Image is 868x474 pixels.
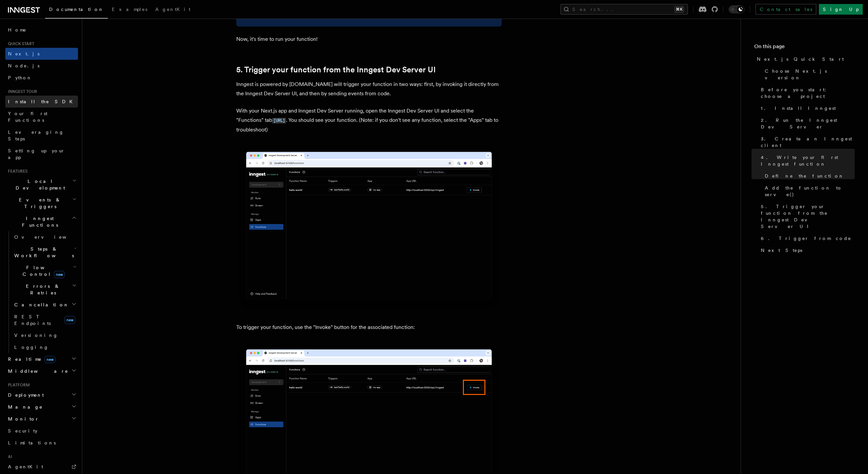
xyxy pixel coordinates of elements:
a: Add the function to serve() [762,182,855,200]
span: 5. Trigger your function from the Inngest Dev Server UI [761,203,855,230]
a: 2. Run the Inngest Dev Server [758,114,855,133]
span: Features [5,169,28,174]
span: new [64,316,75,324]
span: Next.js [8,51,39,56]
span: Choose Next.js version [765,68,855,81]
span: Logging [14,345,49,350]
span: Flow Control [12,264,73,277]
button: Realtimenew [5,353,78,365]
span: Home [8,27,27,33]
a: Versioning [12,329,78,341]
h4: On this page [754,42,855,53]
a: [URL] [272,117,286,123]
span: Errors & Retries [12,283,72,296]
span: Manage [5,404,43,410]
a: Logging [12,341,78,353]
a: Setting up your app [5,145,78,163]
p: Inngest is powered by [DOMAIN_NAME] will trigger your function in two ways: first, by invoking it... [236,80,502,98]
a: Limitations [5,437,78,449]
span: Platform [5,382,30,388]
button: Events & Triggers [5,194,78,212]
a: Before you start: choose a project [758,84,855,102]
a: 6. Trigger from code [758,232,855,244]
a: Install the SDK [5,96,78,108]
a: 5. Trigger your function from the Inngest Dev Server UI [236,65,436,74]
p: With your Next.js app and Inngest Dev Server running, open the Inngest Dev Server UI and select t... [236,106,502,134]
button: Toggle dark mode [729,5,745,13]
p: Now, it's time to run your function! [236,35,502,44]
span: Events & Triggers [5,197,72,210]
a: Security [5,425,78,437]
span: Monitor [5,416,39,422]
a: 3. Create an Inngest client [758,133,855,151]
span: Versioning [14,333,58,338]
a: Contact sales [756,4,816,15]
span: new [54,271,65,278]
button: Local Development [5,175,78,194]
span: Examples [112,7,147,12]
span: Inngest tour [5,89,37,94]
span: Before you start: choose a project [761,86,855,100]
span: 6. Trigger from code [761,235,851,242]
a: Sign Up [819,4,863,15]
button: Inngest Functions [5,212,78,231]
button: Deployment [5,389,78,401]
span: 4. Write your first Inngest function [761,154,855,167]
a: Home [5,24,78,36]
span: REST Endpoints [14,314,51,326]
span: Documentation [49,7,104,12]
span: Define the function [765,173,844,179]
a: Next.js [5,48,78,60]
a: Define the function [762,170,855,182]
a: Next Steps [758,244,855,256]
span: Add the function to serve() [765,185,855,198]
button: Search...⌘K [560,4,688,15]
span: Leveraging Steps [8,129,64,141]
span: Next.js Quick Start [757,56,844,62]
button: Middleware [5,365,78,377]
span: Local Development [5,178,72,191]
button: Cancellation [12,299,78,311]
a: 5. Trigger your function from the Inngest Dev Server UI [758,200,855,232]
span: 1. Install Inngest [761,105,836,112]
span: Security [8,428,37,434]
a: Your first Functions [5,108,78,126]
a: Overview [12,231,78,243]
a: Leveraging Steps [5,126,78,145]
a: 4. Write your first Inngest function [758,151,855,170]
span: 2. Run the Inngest Dev Server [761,117,855,130]
a: Documentation [45,2,108,19]
a: Choose Next.js version [762,65,855,84]
button: Steps & Workflows [12,243,78,262]
a: Python [5,72,78,84]
span: Install the SDK [8,99,77,104]
p: To trigger your function, use the "Invoke" button for the associated function: [236,323,502,332]
a: AgentKit [5,461,78,473]
span: Middleware [5,368,68,374]
span: Next Steps [761,247,802,254]
span: Python [8,75,32,80]
span: Setting up your app [8,148,65,160]
code: [URL] [272,118,286,123]
img: Inngest Dev Server web interface's functions tab with functions listed [236,145,502,312]
a: Examples [108,2,151,18]
a: AgentKit [151,2,194,18]
span: Realtime [5,356,55,362]
span: Quick start [5,41,34,46]
a: REST Endpointsnew [12,311,78,329]
span: new [44,356,55,363]
span: Steps & Workflows [12,246,74,259]
a: 1. Install Inngest [758,102,855,114]
span: Overview [14,234,83,240]
kbd: ⌘K [675,6,684,13]
a: Node.js [5,60,78,72]
span: Deployment [5,392,44,398]
button: Monitor [5,413,78,425]
button: Manage [5,401,78,413]
span: Your first Functions [8,111,47,123]
span: 3. Create an Inngest client [761,135,855,149]
button: Flow Controlnew [12,262,78,280]
span: Inngest Functions [5,215,72,228]
span: Limitations [8,440,56,445]
span: Cancellation [12,301,69,308]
